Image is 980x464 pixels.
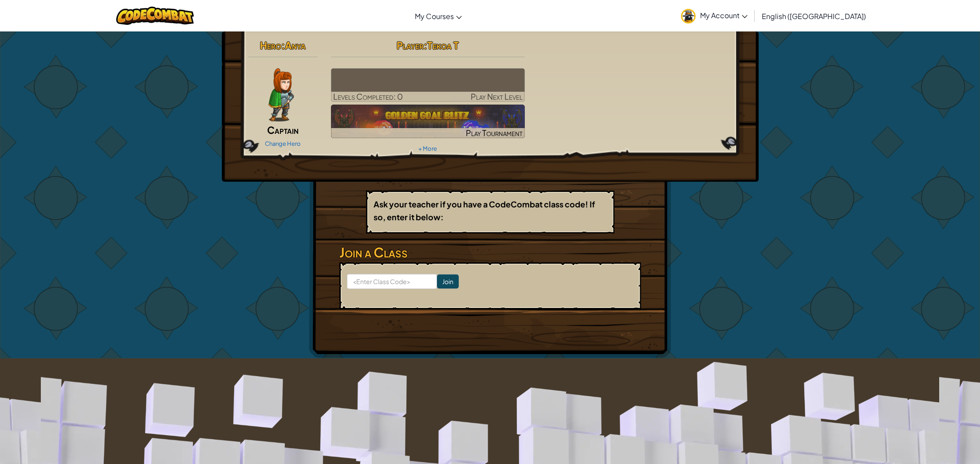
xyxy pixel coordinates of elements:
[466,128,523,138] span: Play Tournament
[116,7,194,25] img: CodeCombat logo
[281,39,285,51] span: :
[331,68,525,102] a: Play Next Level
[677,2,752,30] a: My Account
[374,199,595,222] b: Ask your teacher if you have a CodeCombat class code! If so, enter it below:
[331,105,525,138] a: Play Tournament
[285,39,306,51] span: Anya
[424,39,427,51] span: :
[471,91,523,101] span: Play Next Level
[347,274,437,289] input: <Enter Class Code>
[260,39,281,51] span: Hero
[757,4,870,28] a: English ([GEOGRAPHIC_DATA])
[681,9,696,23] img: avatar
[268,68,294,121] img: captain-pose.png
[418,145,437,152] a: + More
[410,4,466,28] a: My Courses
[333,91,403,101] span: Levels Completed: 0
[265,140,301,147] a: Change Hero
[397,39,424,51] span: Player
[700,11,748,20] span: My Account
[762,12,866,21] span: English ([GEOGRAPHIC_DATA])
[427,39,459,51] span: Tekoa T
[415,12,454,21] span: My Courses
[267,124,299,136] span: Captain
[331,105,525,138] img: Golden Goal
[437,274,459,289] input: Join
[339,242,641,262] h3: Join a Class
